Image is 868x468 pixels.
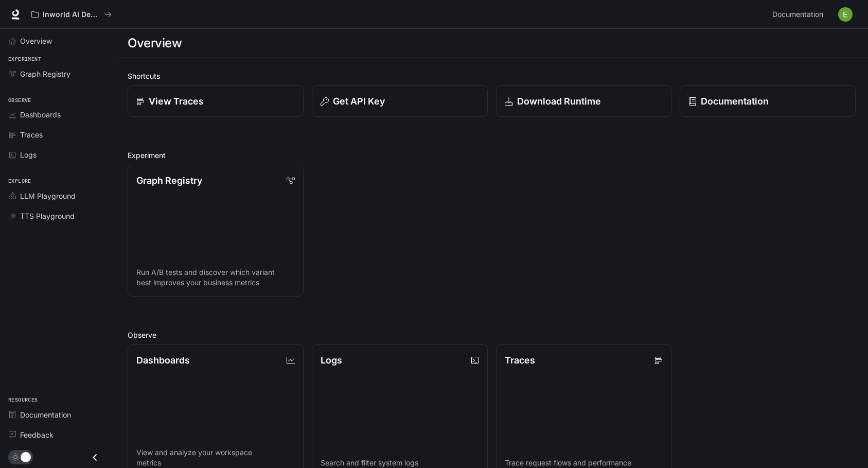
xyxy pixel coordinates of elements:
[128,33,182,54] h1: Overview
[128,150,856,161] h2: Experiment
[136,353,190,367] p: Dashboards
[128,165,304,297] a: Graph RegistryRun A/B tests and discover which variant best improves your business metrics
[128,85,304,117] a: View Traces
[20,129,43,140] span: Traces
[128,71,856,81] h2: Shortcuts
[20,68,70,79] span: Graph Registry
[4,187,111,205] a: LLM Playground
[312,85,488,117] button: Get API Key
[27,4,116,25] button: All workspaces
[321,458,479,468] p: Search and filter system logs
[505,353,535,367] p: Traces
[4,406,111,424] a: Documentation
[20,211,75,221] span: TTS Playground
[4,146,111,164] a: Logs
[20,409,71,420] span: Documentation
[136,447,295,468] p: View and analyze your workspace metrics
[136,174,202,187] p: Graph Registry
[772,8,823,21] span: Documentation
[20,429,54,440] span: Feedback
[43,10,100,19] p: Inworld AI Demos
[20,149,37,160] span: Logs
[680,85,856,117] a: Documentation
[701,94,769,108] p: Documentation
[83,447,107,468] button: Close drawer
[128,330,856,340] h2: Observe
[4,106,111,124] a: Dashboards
[4,207,111,225] a: TTS Playground
[21,451,31,462] span: Dark mode toggle
[321,353,342,367] p: Logs
[517,94,601,108] p: Download Runtime
[835,4,856,25] button: User avatar
[20,36,52,46] span: Overview
[136,267,295,288] p: Run A/B tests and discover which variant best improves your business metrics
[333,94,385,108] p: Get API Key
[20,190,76,201] span: LLM Playground
[496,85,672,117] a: Download Runtime
[149,94,204,108] p: View Traces
[505,458,663,468] p: Trace request flows and performance
[4,32,111,50] a: Overview
[838,7,853,22] img: User avatar
[20,109,61,120] span: Dashboards
[4,65,111,83] a: Graph Registry
[768,4,831,25] a: Documentation
[4,126,111,144] a: Traces
[4,426,111,444] a: Feedback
